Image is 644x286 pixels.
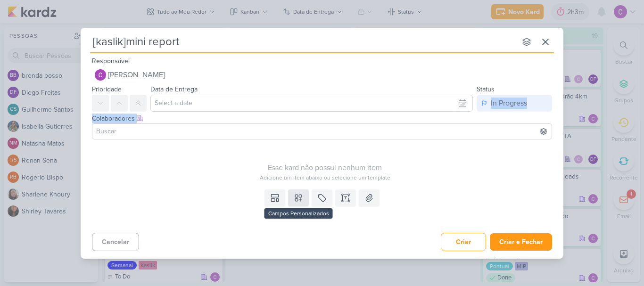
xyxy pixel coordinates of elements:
[441,233,486,251] button: Criar
[92,57,130,65] label: Responsável
[477,85,495,93] label: Status
[92,162,558,173] div: Esse kard não possui nenhum item
[92,85,122,93] label: Prioridade
[92,114,552,123] div: Colaboradores
[264,208,333,219] div: Campos Personalizados
[92,173,558,182] div: Adicione um item abaixo ou selecione um template
[95,69,106,81] img: Carlos Lima
[94,126,550,137] input: Buscar
[490,233,552,251] button: Criar e Fechar
[108,69,165,81] span: [PERSON_NAME]
[150,85,198,93] label: Data de Entrega
[90,33,516,50] input: Kard Sem Título
[92,66,552,83] button: [PERSON_NAME]
[92,233,139,251] button: Cancelar
[150,95,473,112] input: Select a date
[477,95,552,112] button: In Progress
[491,98,527,109] div: In Progress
